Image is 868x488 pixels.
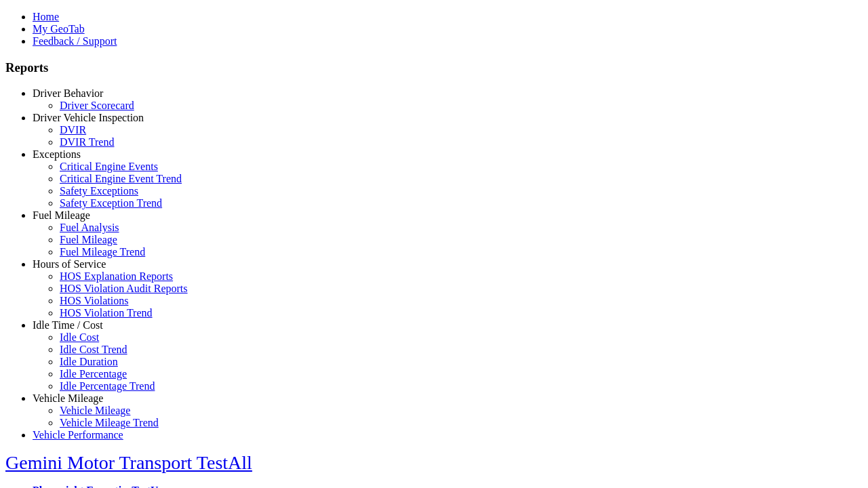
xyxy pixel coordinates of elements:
[33,319,103,331] a: Idle Time / Cost
[60,197,162,209] a: Safety Exception Trend
[33,429,123,441] a: Vehicle Performance
[60,380,155,392] a: Idle Percentage Trend
[60,136,114,148] a: DVIR Trend
[5,60,863,75] h3: Reports
[60,344,127,355] a: Idle Cost Trend
[60,222,119,233] a: Fuel Analysis
[60,246,145,258] a: Fuel Mileage Trend
[33,209,90,221] a: Fuel Mileage
[33,392,103,404] a: Vehicle Mileage
[60,161,158,172] a: Critical Engine Events
[60,356,118,367] a: Idle Duration
[33,11,59,22] a: Home
[60,331,99,343] a: Idle Cost
[33,35,117,47] a: Feedback / Support
[60,283,188,294] a: HOS Violation Audit Reports
[60,405,130,416] a: Vehicle Mileage
[33,112,144,123] a: Driver Vehicle Inspection
[5,452,252,473] a: Gemini Motor Transport TestAll
[60,185,138,197] a: Safety Exceptions
[60,307,153,319] a: HOS Violation Trend
[60,234,117,245] a: Fuel Mileage
[60,173,182,184] a: Critical Engine Event Trend
[33,87,103,99] a: Driver Behavior
[60,100,134,111] a: Driver Scorecard
[60,124,86,136] a: DVIR
[33,23,85,35] a: My GeoTab
[33,148,81,160] a: Exceptions
[60,270,173,282] a: HOS Explanation Reports
[60,417,159,428] a: Vehicle Mileage Trend
[33,258,106,270] a: Hours of Service
[60,368,127,380] a: Idle Percentage
[60,295,128,306] a: HOS Violations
